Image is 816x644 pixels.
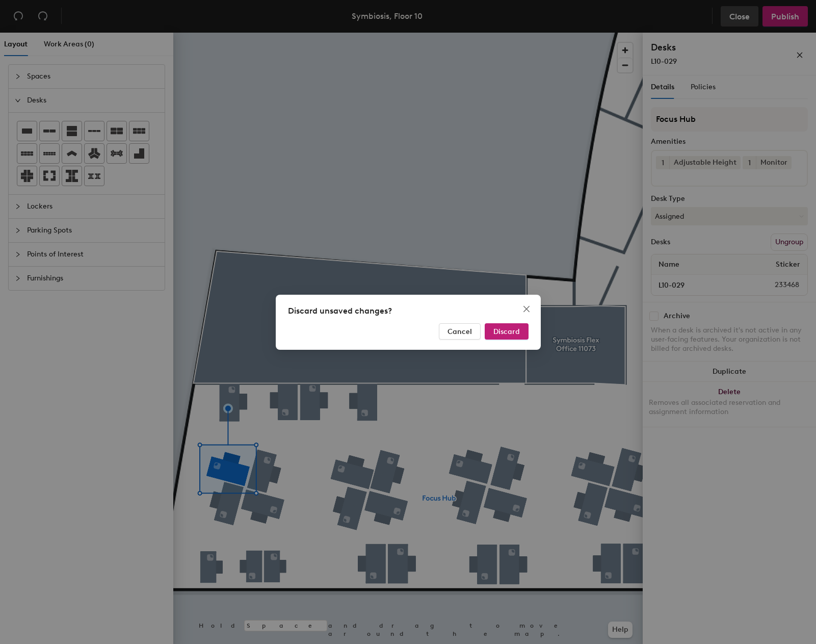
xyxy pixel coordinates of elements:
[518,301,535,317] button: Close
[522,305,531,313] span: close
[485,323,529,340] button: Discard
[493,327,520,336] span: Discard
[518,305,535,313] span: Close
[448,327,472,336] span: Cancel
[288,305,529,317] div: Discard unsaved changes?
[439,323,481,340] button: Cancel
